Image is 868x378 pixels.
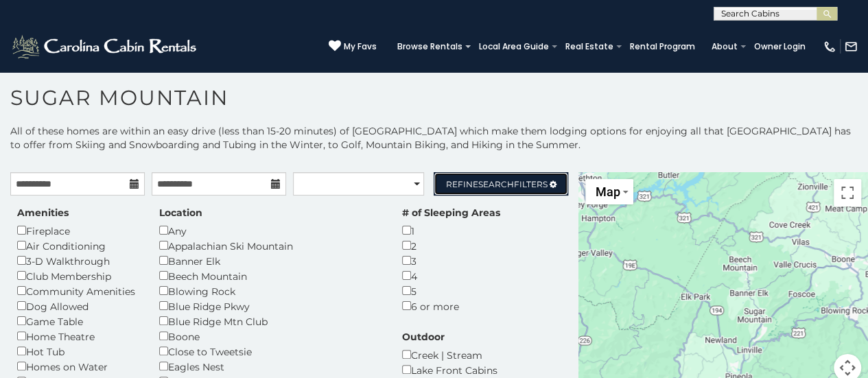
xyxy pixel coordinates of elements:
[159,359,382,374] div: Eagles Nest
[402,223,500,238] div: 1
[434,172,568,196] a: RefineSearchFilters
[17,283,139,298] div: Community Amenities
[402,330,445,344] label: Outdoor
[17,253,139,268] div: 3-D Walkthrough
[390,37,469,56] a: Browse Rentals
[17,238,139,253] div: Air Conditioning
[402,362,517,377] div: Lake Front Cabins
[402,238,500,253] div: 2
[623,37,702,56] a: Rental Program
[478,179,514,189] span: Search
[17,206,69,220] label: Amenities
[402,298,500,314] div: 6 or more
[17,223,139,238] div: Fireplace
[705,37,744,56] a: About
[17,344,139,359] div: Hot Tub
[159,238,382,253] div: Appalachian Ski Mountain
[17,268,139,283] div: Club Membership
[402,206,500,220] label: # of Sleeping Areas
[159,329,382,344] div: Boone
[844,40,858,54] img: mail-regular-white.png
[159,344,382,359] div: Close to Tweetsie
[159,253,382,268] div: Banner Elk
[402,283,500,298] div: 5
[559,37,620,56] a: Real Estate
[159,314,382,329] div: Blue Ridge Mtn Club
[159,298,382,314] div: Blue Ridge Pkwy
[834,179,861,206] button: Toggle fullscreen view
[10,33,200,60] img: White-1-2.png
[17,359,139,374] div: Homes on Water
[446,179,548,189] span: Refine Filters
[329,40,377,54] a: My Favs
[159,283,382,298] div: Blowing Rock
[344,40,377,53] span: My Favs
[823,40,836,54] img: phone-regular-white.png
[585,179,633,204] button: Change map style
[159,206,202,220] label: Location
[402,268,500,283] div: 4
[747,37,812,56] a: Owner Login
[17,314,139,329] div: Game Table
[402,253,500,268] div: 3
[17,329,139,344] div: Home Theatre
[17,298,139,314] div: Dog Allowed
[402,347,517,362] div: Creek | Stream
[595,185,620,199] span: Map
[159,223,382,238] div: Any
[159,268,382,283] div: Beech Mountain
[472,37,556,56] a: Local Area Guide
